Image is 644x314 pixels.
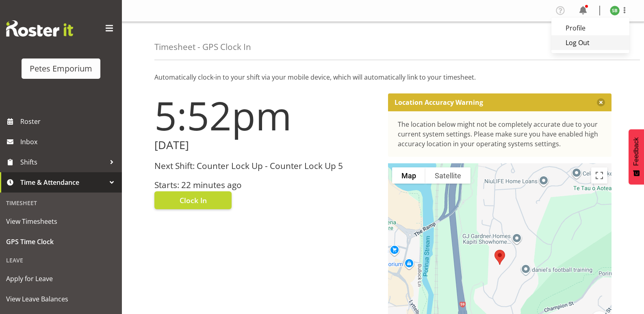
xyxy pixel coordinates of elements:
h3: Starts: 22 minutes ago [154,180,378,190]
a: Apply for Leave [2,269,120,289]
button: Feedback - Show survey [629,129,644,184]
span: Roster [20,115,118,128]
div: Timesheet [2,195,120,211]
button: Show satellite imagery [425,167,471,184]
h3: Next Shift: Counter Lock Up - Counter Lock Up 5 [154,161,378,171]
p: Automatically clock-in to your shift via your mobile device, which will automatically link to you... [154,72,611,82]
img: stephanie-burden9828.jpg [610,6,620,15]
span: View Timesheets [6,215,116,227]
button: Clock In [154,191,232,209]
img: Rosterit website logo [6,20,73,37]
h4: Timesheet - GPS Clock In [154,42,251,52]
span: GPS Time Clock [6,236,116,248]
p: Location Accuracy Warning [395,98,483,106]
button: Close message [597,98,605,106]
h2: [DATE] [154,139,378,152]
span: View Leave Balances [6,293,116,305]
div: Leave [2,252,120,269]
h1: 5:52pm [154,93,378,137]
span: Clock In [180,195,207,206]
a: View Timesheets [2,211,120,232]
button: Show street map [392,167,425,184]
span: Inbox [20,136,118,148]
span: Shifts [20,156,106,168]
button: Toggle fullscreen view [591,167,607,184]
a: View Leave Balances [2,289,120,309]
span: Apply for Leave [6,273,116,285]
a: Profile [551,21,629,35]
div: The location below might not be completely accurate due to your current system settings. Please m... [398,119,602,149]
div: Petes Emporium [30,63,92,75]
span: Feedback [633,137,640,166]
a: GPS Time Clock [2,232,120,252]
span: Time & Attendance [20,176,106,188]
a: Log Out [551,35,629,50]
